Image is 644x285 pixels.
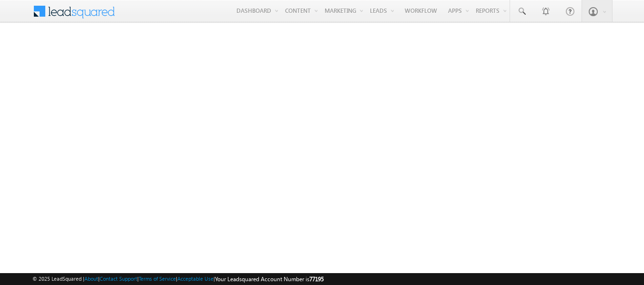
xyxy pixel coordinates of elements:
a: About [84,275,98,282]
span: Your Leadsquared Account Number is [215,275,324,283]
span: 77195 [309,275,324,283]
a: Acceptable Use [177,275,214,282]
a: Contact Support [100,275,137,282]
a: Terms of Service [139,275,176,282]
span: © 2025 LeadSquared | | | | | [32,275,324,284]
